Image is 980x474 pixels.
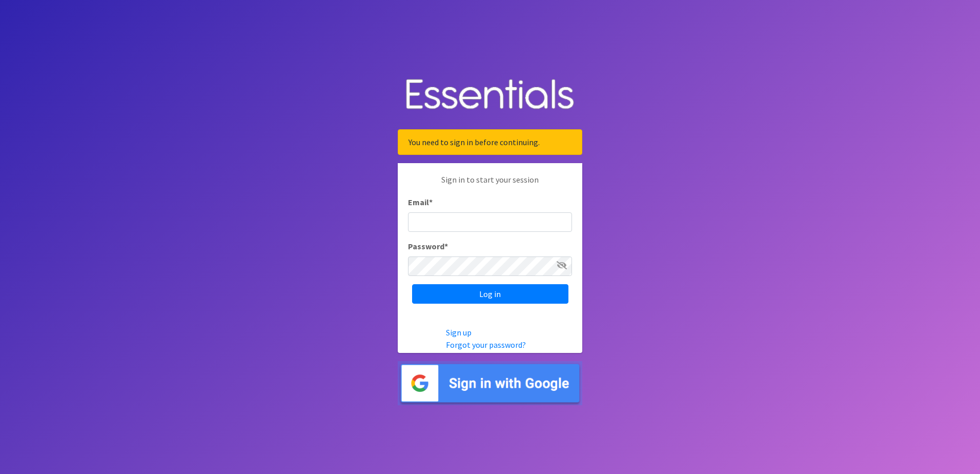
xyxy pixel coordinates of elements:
a: Sign up [446,327,472,338]
img: Sign in with Google [398,361,582,406]
abbr: required [429,197,433,207]
p: Sign in to start your session [408,173,572,196]
div: You need to sign in before continuing. [398,129,582,155]
label: Email [408,196,433,208]
abbr: required [444,241,448,251]
label: Password [408,240,448,252]
a: Forgot your password? [446,340,526,350]
input: Log in [412,284,568,304]
img: Human Essentials [398,69,582,122]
